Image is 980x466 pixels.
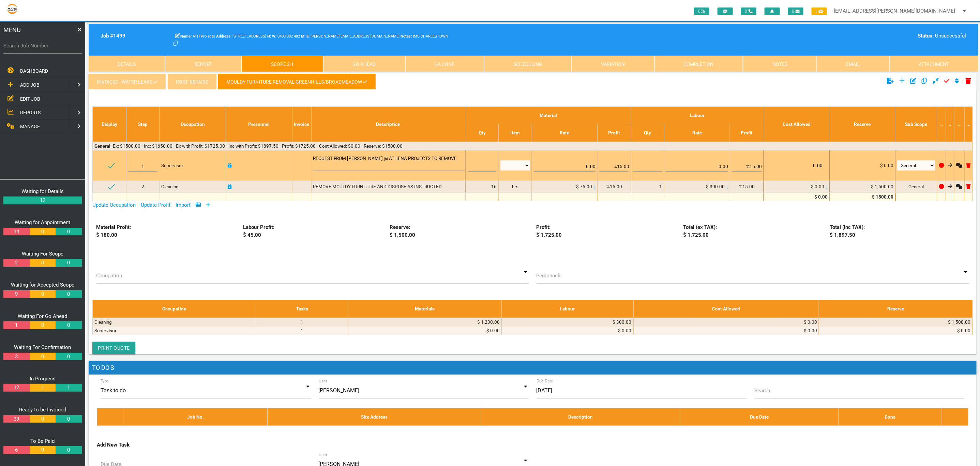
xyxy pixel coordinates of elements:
a: Email [817,56,889,72]
a: Ready to be Invoiced [19,407,66,413]
b: Add New Task [97,442,130,448]
span: $ 0.00 [811,184,824,189]
a: MOULDY FURNITURE REMOVAL GREENHILLS/BROADMEADOW [218,73,376,90]
span: REPORTS [20,110,41,115]
textarea: REQUEST FROM [PERSON_NAME] @ ATHENA PROJECTS TO REMOVE [313,156,464,171]
div: Profit: $ 1,725.00 [532,223,679,239]
th: .. [937,107,946,142]
a: Update Profit [141,202,170,208]
a: Variation [572,56,654,72]
a: Click here copy customer information. [174,41,178,47]
span: hrs [512,184,518,189]
a: Report [165,56,241,72]
a: 0 [30,353,56,361]
span: Cleaning [161,184,179,189]
span: %15.00 [739,184,755,189]
td: $ 0.00 [348,326,502,335]
span: MANAGE [20,124,40,129]
div: Labour Profit: $ 45.00 [239,223,386,239]
a: 0 [56,259,81,267]
th: Profit [730,124,764,142]
a: 0 [30,446,56,454]
th: Tasks [256,300,348,318]
a: Waiting for Details [21,188,64,194]
span: 2 [141,184,144,189]
a: Completion [654,56,743,72]
div: $ 1500.00 [831,193,894,200]
a: Details [89,56,165,72]
b: Address: [216,34,231,39]
td: $ 1,500.00 [819,318,973,326]
th: Cost Allowed [764,107,830,142]
a: Waiting For Go Ahead [18,313,67,319]
div: Reserve: $ 1,500.00 [386,223,532,239]
a: Click here to add schedule. [228,184,232,189]
span: 0403 882 482 [272,34,300,39]
a: Update Occupation [92,202,136,208]
td: $ 0.00 [633,318,819,326]
th: Material [466,107,631,124]
span: EDIT JOB [20,96,40,101]
th: Labour [502,300,633,318]
div: Total (ex TAX): $ 1,725.00 [679,223,826,239]
th: Invoice [292,107,311,142]
span: DASHBOARD [20,68,48,74]
th: Reserve [830,107,895,142]
a: Add Row [206,202,210,208]
a: Attachment [890,56,978,72]
span: REMOVE MOULDY FURNITURE AND DISPOSE AS INSTRUCTED [313,184,442,189]
span: 0 [694,8,709,15]
b: W: [272,34,276,39]
span: $ 300.00 [706,184,725,189]
a: 12 [3,384,29,392]
th: Step [126,107,160,142]
th: Profit [598,124,631,142]
a: 0 [56,290,81,298]
td: $ 0.00 [819,326,973,335]
div: Total (inc TAX): $ 1,897.50 [826,223,973,239]
label: Type [101,378,109,384]
a: To Be Paid [31,438,55,444]
a: 1 [56,384,81,392]
span: $ 75.00 [576,184,592,189]
label: User [319,452,327,458]
a: Print Quote [92,342,135,354]
a: 1 [3,321,29,329]
b: Notes: [401,34,412,39]
b: Status: [918,33,934,39]
label: Search Job Number [3,42,82,50]
a: 0 [56,321,81,329]
a: Waiting For Confirmation [14,344,71,350]
span: [STREET_ADDRESS] [216,34,266,39]
a: Import [176,202,191,208]
span: IMB CHARLESTOWN [401,34,448,39]
b: Job # 1499 [101,33,125,39]
td: 1 [256,326,348,335]
td: Supervisor [93,326,256,335]
img: s3file [7,3,18,14]
td: $ 0.00 [633,326,819,335]
b: H: [267,34,271,39]
td: Cleaning [93,318,256,326]
b: General [94,143,110,149]
a: Roof Repairs [167,73,216,90]
th: Description [481,408,680,425]
th: Item [499,124,532,142]
th: Rate [664,124,730,142]
a: Waiting for Accepted Scope [11,282,74,288]
b: Name: [180,34,192,39]
th: Occupation [160,107,226,142]
td: - Ex: $1500.00 - Inc: $1650.00 - Ex with Profit: $1725.00 - Inc with Profit: $1897.50 - Profit: $... [93,142,973,150]
td: $ 0.00 [502,326,633,335]
th: Job No. [123,408,267,425]
th: ... [964,107,973,142]
label: User [319,378,327,384]
label: Due Date [537,378,553,384]
a: In Progress [30,376,56,382]
label: Search [754,387,770,395]
div: $ 0.00 [766,193,828,200]
a: 14 [3,228,29,236]
a: INVOICED - Water Leaks [89,73,166,90]
a: 0 [56,228,81,236]
th: Materials [348,300,502,318]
